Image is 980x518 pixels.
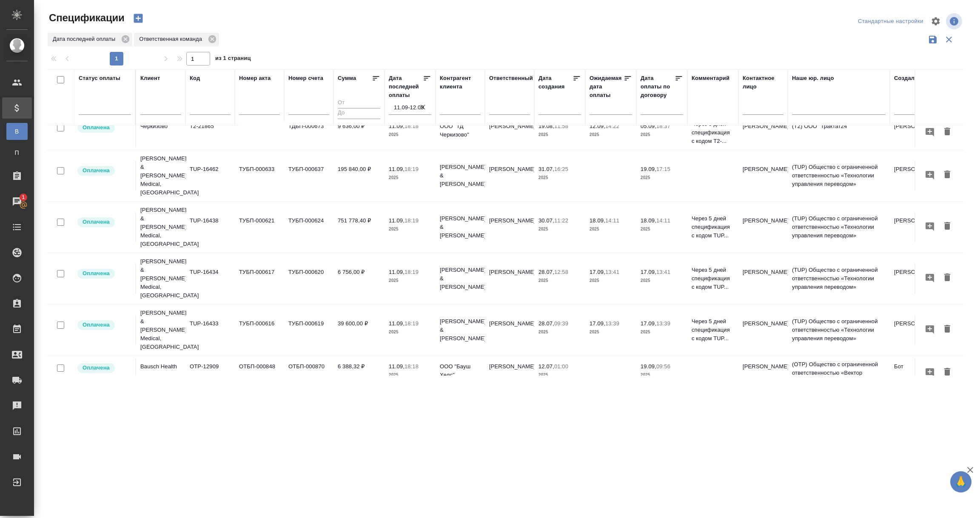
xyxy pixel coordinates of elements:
input: До [338,108,380,119]
p: 05.09, [641,123,656,129]
td: ТУБП-000621 [235,212,284,242]
p: [PERSON_NAME] & [PERSON_NAME] [440,214,481,240]
p: 2025 [538,174,581,182]
a: В [6,123,28,140]
td: (Т2) ООО "Трактат24" [788,118,890,148]
p: [PERSON_NAME] & [PERSON_NAME] Medical, [GEOGRAPHIC_DATA] [140,257,181,300]
div: Комментарий [692,74,729,83]
p: 2025 [641,276,683,285]
td: [PERSON_NAME] [738,212,788,242]
td: [PERSON_NAME] [890,212,939,242]
button: Сбросить фильтры [941,31,957,48]
p: 2025 [389,131,431,139]
div: Ожидаемая дата оплаты [590,74,624,100]
td: 751 778,40 ₽ [333,212,385,242]
button: Удалить [940,270,954,286]
td: TUP-16462 [185,161,235,191]
td: ТУБП-000617 [235,264,284,293]
div: Статус оплаты [79,74,120,83]
p: [PERSON_NAME] & [PERSON_NAME] [440,266,481,291]
td: [PERSON_NAME] [485,212,534,242]
p: Дата последней оплаты [53,35,118,43]
div: split button [856,15,926,28]
span: В [11,127,23,136]
td: [PERSON_NAME] [738,264,788,293]
td: ТУБП-000637 [284,161,333,191]
td: [PERSON_NAME] [485,161,534,191]
td: [PERSON_NAME] [890,118,939,148]
div: Наше юр. лицо [792,74,834,83]
td: TUP-16434 [185,264,235,293]
p: Оплачена [83,364,110,372]
p: 18.09, [590,217,605,224]
td: (TUP) Общество с ограниченной ответственностью «Технологии управления переводом» [788,210,890,244]
p: 18:18 [405,123,419,129]
p: 11.09, [389,123,405,129]
td: OTP-12909 [185,358,235,388]
td: TUP-16433 [185,315,235,345]
div: Номер акта [239,74,271,83]
span: Спецификации [47,11,125,25]
td: (TUP) Общество с ограниченной ответственностью «Технологии управления переводом» [788,159,890,193]
p: 2025 [641,328,683,336]
p: 18:19 [405,320,419,327]
p: Оплачена [83,218,110,226]
p: 18:19 [405,166,419,172]
p: 2025 [590,328,632,336]
p: Через 5 дней спецификация с кодом TUP... [692,317,734,343]
p: 19.08, [538,123,554,129]
button: Удалить [940,322,954,337]
a: 1 [2,191,32,212]
p: [PERSON_NAME] & [PERSON_NAME] Medical, [GEOGRAPHIC_DATA] [140,154,181,197]
p: 28.07, [538,269,554,275]
span: 🙏 [954,473,968,491]
td: [PERSON_NAME] [738,358,788,388]
p: Ответственная команда [139,35,205,43]
p: 17.09, [641,269,656,275]
td: [PERSON_NAME] [738,118,788,148]
p: 18:37 [656,123,670,129]
span: Настроить таблицу [926,11,946,31]
p: 11.09, [389,269,405,275]
p: 2025 [590,131,632,139]
td: [PERSON_NAME] [485,315,534,345]
p: [PERSON_NAME] & [PERSON_NAME] Medical, [GEOGRAPHIC_DATA] [140,309,181,351]
p: 14:22 [605,123,619,129]
p: Bausch Health [140,362,181,371]
p: ООО "Бауш Хелс" [440,362,481,379]
p: 12.07, [538,363,554,370]
td: ТДБП-000673 [284,118,333,148]
p: 2025 [538,328,581,336]
td: Т2-21865 [185,118,235,148]
button: 🙏 [950,471,971,492]
p: 13:41 [656,269,670,275]
div: Сумма [338,74,356,83]
p: 2025 [538,276,581,285]
div: Ответственная команда [134,33,219,46]
p: 19.09, [641,166,656,172]
td: ОТБП-000870 [284,358,333,388]
p: 14:11 [656,217,670,224]
p: 17:15 [656,166,670,172]
p: 11.09, [389,166,405,172]
div: Дата создания [538,74,573,91]
p: 2025 [538,225,581,233]
p: 19.09, [641,363,656,370]
td: [PERSON_NAME] [890,264,939,293]
p: Через 5 дней спецификация с кодом TUP... [692,214,734,240]
td: [PERSON_NAME] [485,118,534,148]
p: 2025 [641,174,683,182]
p: 2025 [641,371,683,379]
p: 18:19 [405,269,419,275]
p: Через 5 дней спецификация с кодом Т2-... [692,120,734,145]
p: 09:39 [554,320,568,327]
button: Сохранить фильтры [925,31,941,48]
p: [PERSON_NAME] & [PERSON_NAME] [440,163,481,188]
div: Контактное лицо [743,74,783,91]
p: 2025 [538,371,581,379]
p: Оплачена [83,321,110,329]
div: Дата оплаты по договору [641,74,675,100]
a: П [6,144,28,161]
span: из 1 страниц [215,53,251,65]
p: Оплачена [83,123,110,132]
